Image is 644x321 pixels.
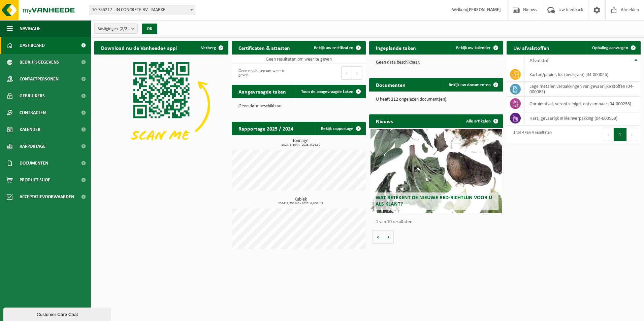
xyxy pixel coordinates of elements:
[94,24,138,34] button: Vestigingen(2/2)
[20,138,45,155] span: Rapportage
[449,83,491,87] span: Bekijk uw documenten
[89,5,195,15] span: 10-755217 - IN CONCRETE BV - MARKE
[3,306,112,321] iframe: chat widget
[98,24,129,34] span: Vestigingen
[587,41,640,55] a: Ophaling aanvragen
[238,104,359,109] p: Geen data beschikbaar.
[89,5,195,15] span: 10-755217 - IN CONCRETE BV - MARKE
[614,128,627,141] button: 1
[507,41,556,54] h2: Uw afvalstoffen
[94,55,228,155] img: Download de VHEPlus App
[309,41,365,55] a: Bekijk uw certificaten
[451,41,503,55] a: Bekijk uw kalender
[369,114,399,128] h2: Nieuws
[603,128,614,141] button: Previous
[20,121,40,138] span: Kalender
[232,122,300,135] h2: Rapportage 2025 / 2024
[235,139,366,147] h3: Tonnage
[467,7,501,12] strong: [PERSON_NAME]
[235,197,366,205] h3: Kubiek
[369,41,423,54] h2: Ingeplande taken
[20,104,46,121] span: Contracten
[120,27,129,31] count: (2/2)
[461,114,503,128] a: Alle artikelen
[376,220,500,224] p: 1 van 10 resultaten
[373,230,383,244] button: Vorige
[443,78,503,92] a: Bekijk uw documenten
[376,60,496,65] p: Geen data beschikbaar.
[627,128,637,141] button: Next
[524,82,641,97] td: lege metalen verpakkingen van gevaarlijke stoffen (04-000083)
[20,37,45,54] span: Dashboard
[456,46,491,50] span: Bekijk uw kalender
[20,172,50,188] span: Product Shop
[352,66,362,80] button: Next
[524,111,641,126] td: hars, gevaarlijk in kleinverpakking (04-000569)
[232,55,366,64] td: Geen resultaten om weer te geven
[369,78,412,91] h2: Documenten
[296,85,365,98] a: Toon de aangevraagde taken
[235,66,295,80] div: Geen resultaten om weer te geven
[94,41,184,54] h2: Download nu de Vanheede+ app!
[524,97,641,111] td: opruimafval, verontreinigd, ontvlambaar (04-000258)
[376,97,496,102] p: U heeft 212 ongelezen document(en).
[301,90,353,94] span: Toon de aangevraagde taken
[383,230,394,244] button: Volgende
[235,202,366,205] span: 2024: 7,700 m3 - 2025: 6,600 m3
[20,155,48,172] span: Documenten
[376,195,492,207] span: Wat betekent de nieuwe RED-richtlijn voor u als klant?
[235,143,366,147] span: 2024: 3,694 t - 2025: 5,912 t
[20,54,59,71] span: Bedrijfsgegevens
[20,71,59,87] span: Contactpersonen
[201,46,216,50] span: Verberg
[314,46,353,50] span: Bekijk uw certificaten
[316,122,365,135] a: Bekijk rapportage
[232,85,293,98] h2: Aangevraagde taken
[529,58,549,64] span: Afvalstof
[341,66,352,80] button: Previous
[510,127,552,142] div: 1 tot 4 van 4 resultaten
[142,24,157,34] button: OK
[232,41,297,54] h2: Certificaten & attesten
[20,20,40,37] span: Navigatie
[20,188,74,205] span: Acceptatievoorwaarden
[20,87,45,104] span: Gebruikers
[371,129,502,213] a: Wat betekent de nieuwe RED-richtlijn voor u als klant?
[592,46,628,50] span: Ophaling aanvragen
[196,41,228,55] button: Verberg
[524,67,641,82] td: karton/papier, los (bedrijven) (04-000026)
